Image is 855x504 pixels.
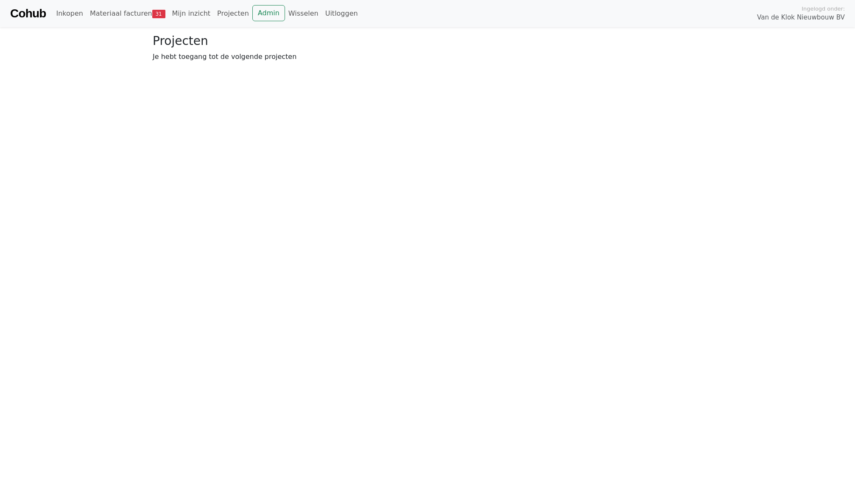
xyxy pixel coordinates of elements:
span: 31 [152,10,165,18]
a: Uitloggen [322,5,361,22]
a: Projecten [214,5,252,22]
a: Inkopen [53,5,86,22]
span: Van de Klok Nieuwbouw BV [757,13,845,22]
h3: Projecten [153,34,702,48]
p: Je hebt toegang tot de volgende projecten [153,52,702,62]
a: Materiaal facturen31 [87,5,169,22]
span: Ingelogd onder: [802,5,845,13]
a: Wisselen [285,5,322,22]
a: Admin [252,5,285,21]
a: Mijn inzicht [169,5,214,22]
a: Cohub [10,3,46,24]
